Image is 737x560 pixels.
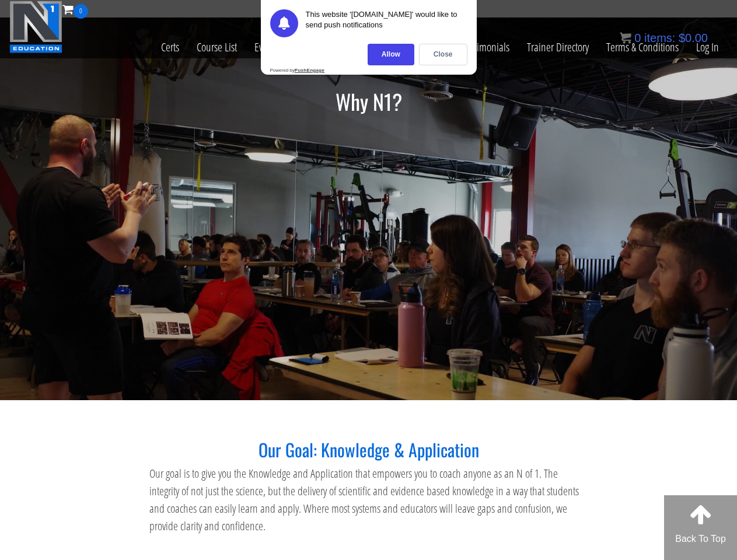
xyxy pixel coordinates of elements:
[152,19,188,76] a: Certs
[644,32,675,44] span: items:
[270,68,325,73] div: Powered by
[634,32,641,44] span: 0
[368,44,414,65] div: Allow
[518,19,598,76] a: Trainer Directory
[9,1,62,53] img: n1-education
[679,32,708,44] bdi: 0.00
[74,4,88,19] span: 0
[679,32,685,44] span: $
[663,532,737,546] p: Back To Top
[598,19,687,76] a: Terms & Conditions
[620,32,708,44] a: 0 items: $0.00
[149,440,588,459] h2: Our Goal: Knowledge & Application
[306,9,467,37] div: This website '[DOMAIN_NAME]' would like to send push notifications
[246,19,287,76] a: Events
[687,19,728,76] a: Log In
[188,19,246,76] a: Course List
[149,465,588,535] p: Our goal is to give you the Knowledge and Application that empowers you to coach anyone as an N o...
[419,44,467,65] div: Close
[62,1,88,17] a: 0
[620,32,631,44] img: icon11.png
[453,19,518,76] a: Testimonials
[295,68,324,73] strong: PushEngage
